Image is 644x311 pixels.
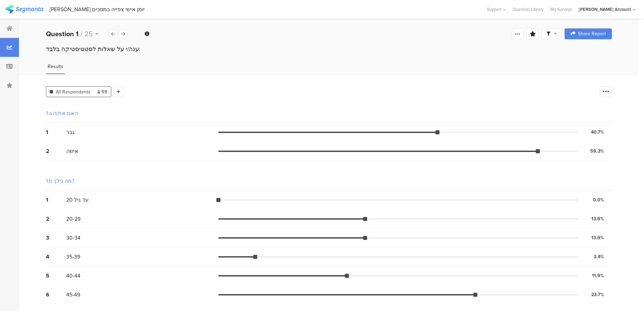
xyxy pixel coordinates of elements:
[46,45,612,53] div: ענה/י על שאלות לסטטיסטיקה בלבד:
[48,63,63,70] span: Results
[66,272,80,280] span: 40-44
[46,234,66,242] div: 3
[591,129,604,136] div: 40.7%
[66,291,80,298] span: 45-49
[590,148,604,155] div: 59.3%
[80,29,82,39] span: /
[56,88,90,95] span: All Respondents
[591,215,604,222] div: 13.6%
[85,29,93,39] span: 25
[66,147,78,155] span: אישה
[46,272,66,280] div: 5
[66,253,80,261] span: 35-39
[46,291,66,298] div: 6
[46,128,66,136] div: 1
[46,177,74,185] div: 1.b מה גילך?
[592,272,604,279] div: 11.9%
[46,253,66,261] div: 4
[46,109,78,117] div: 1.a האם את/ה
[487,4,506,15] div: Support
[5,5,43,14] img: segmanta logo
[591,291,604,298] div: 23.7%
[97,88,108,95] span: 59
[46,29,78,39] b: Question 1
[66,196,89,204] span: עד גיל 20
[509,6,547,13] a: Question Library
[46,5,47,13] div: |
[46,196,66,204] div: 1
[578,31,606,36] span: Share Report
[593,196,604,203] div: 0.0%
[66,234,80,242] span: 30-34
[46,147,66,155] div: 2
[579,6,631,13] div: [PERSON_NAME] Account
[547,6,575,13] a: My Surveys
[46,215,66,223] div: 2
[50,6,145,13] div: [PERSON_NAME] יומן אישי צפייה במסכים
[66,128,75,136] span: גבר
[591,234,604,241] div: 13.6%
[594,253,604,260] div: 3.4%
[66,215,80,223] span: 20-29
